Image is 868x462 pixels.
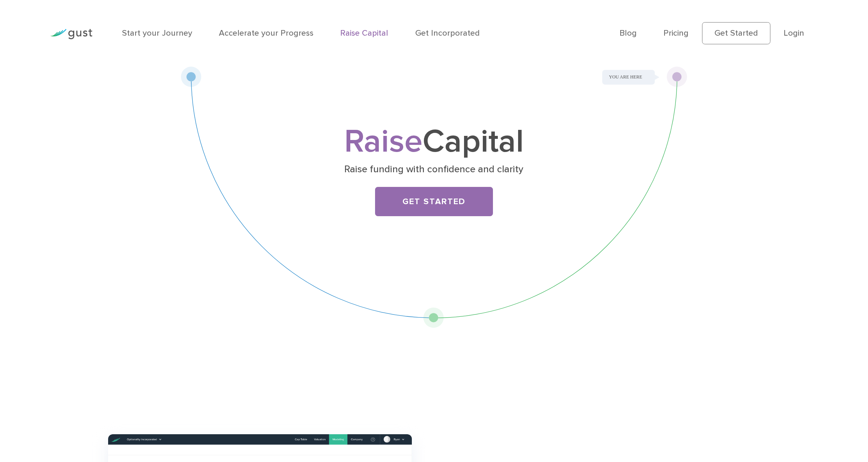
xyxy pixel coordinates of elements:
[415,28,480,38] a: Get Incorporated
[122,28,192,38] a: Start your Journey
[663,28,689,38] a: Pricing
[50,29,92,39] img: Gust Logo
[375,187,493,217] a: Get Started
[219,28,313,38] a: Accelerate your Progress
[619,28,637,38] a: Blog
[255,163,613,176] p: Raise funding with confidence and clarity
[702,22,770,44] a: Get Started
[252,127,616,156] h1: Capital
[784,28,804,38] a: Login
[344,122,422,161] span: Raise
[340,28,388,38] a: Raise Capital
